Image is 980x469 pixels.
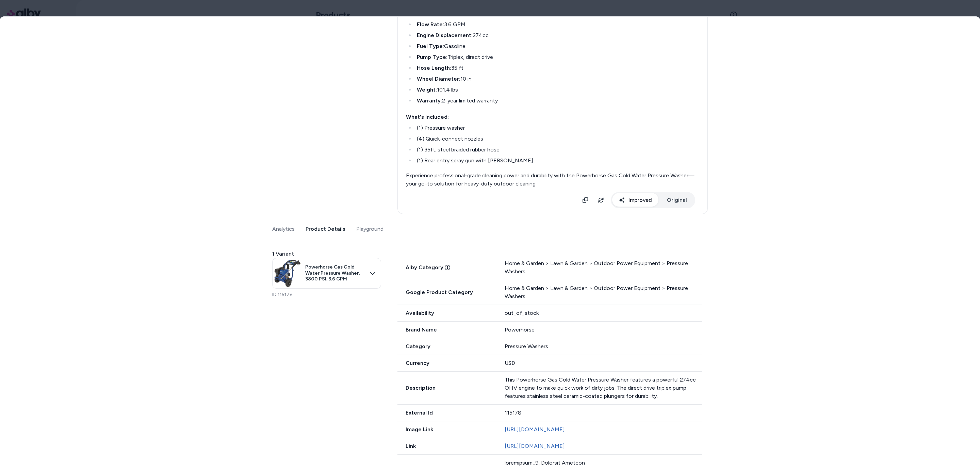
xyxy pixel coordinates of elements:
button: Playground [356,222,383,236]
strong: Pressure: [417,10,441,17]
div: Home & Garden > Lawn & Garden > Outdoor Power Equipment > Pressure Washers [505,259,702,276]
span: Brand Name [397,326,496,334]
div: Pressure Washers [505,342,702,351]
li: (4) Quick-connect nozzles [415,135,699,143]
div: Home & Garden > Lawn & Garden > Outdoor Power Equipment > Pressure Washers [505,284,702,301]
p: ID: 115178 [272,291,381,298]
span: Description [397,384,496,392]
span: Powerhorse Gas Cold Water Pressure Washer, 3800 PSI, 3.6 GPM [305,264,366,282]
h4: What's Included: [406,113,699,121]
span: Category [397,342,496,351]
strong: Wheel Diameter: [417,76,460,82]
li: Gasoline [415,42,699,50]
span: Google Product Category [397,288,496,296]
div: USD [505,359,702,367]
span: Alby Category [397,263,496,272]
strong: Hose Length: [417,65,451,71]
strong: Pump Type: [417,54,447,60]
span: Image Link [397,425,496,434]
button: Analytics [272,222,295,236]
p: This Powerhorse Gas Cold Water Pressure Washer features a powerful 274cc OHV engine to make quick... [505,376,702,400]
span: External Id [397,409,496,417]
li: (1) 35ft. steel braided rubber hose [415,146,699,154]
div: Experience professional-grade cleaning power and durability with the Powerhorse Gas Cold Water Pr... [406,172,699,188]
strong: Flow Rate: [417,21,444,28]
button: Powerhorse Gas Cold Water Pressure Washer, 3800 PSI, 3.6 GPM [272,258,381,289]
strong: Warranty: [417,97,442,104]
li: 3.6 GPM [415,20,699,29]
span: Link [397,442,496,450]
span: Currency [397,359,496,367]
div: Powerhorse [505,326,702,334]
div: out_of_stock [505,309,702,317]
div: 115178 [505,409,702,417]
li: Triplex, direct drive [415,53,699,61]
button: Improved [612,193,659,207]
button: Original [660,193,694,207]
li: 35 ft [415,64,699,72]
strong: Fuel Type: [417,43,444,49]
button: Product Details [306,222,345,236]
li: 101.4 lbs [415,86,699,94]
li: (1) Pressure washer [415,124,699,132]
strong: Engine Displacement: [417,32,473,38]
li: 10 in [415,75,699,83]
li: 2-year limited warranty [415,97,699,105]
span: Availability [397,309,496,317]
li: (1) Rear entry spray gun with [PERSON_NAME] [415,157,699,165]
img: 115178.jpg [274,260,301,287]
span: 1 Variant [272,250,294,258]
a: [URL][DOMAIN_NAME] [505,426,565,433]
strong: Weight: [417,86,437,93]
a: [URL][DOMAIN_NAME] [505,443,565,449]
li: 274cc [415,31,699,39]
